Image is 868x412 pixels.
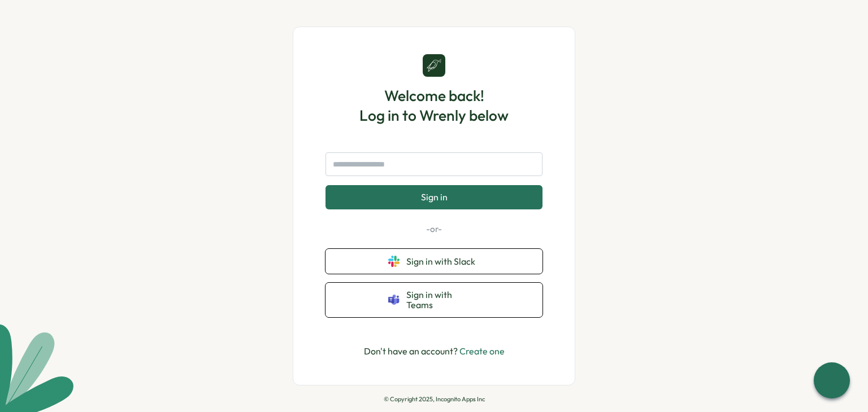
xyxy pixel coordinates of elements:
p: -or- [325,223,542,235]
p: © Copyright 2025, Incognito Apps Inc [384,396,485,403]
span: Sign in with Teams [406,290,480,310]
button: Sign in with Teams [325,283,542,317]
p: Don't have an account? [364,344,505,358]
span: Sign in with Slack [406,256,480,266]
button: Sign in with Slack [325,249,542,274]
h1: Welcome back! Log in to Wrenly below [359,86,509,125]
button: Sign in [325,185,542,209]
a: Create one [459,345,505,357]
span: Sign in [421,192,448,202]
